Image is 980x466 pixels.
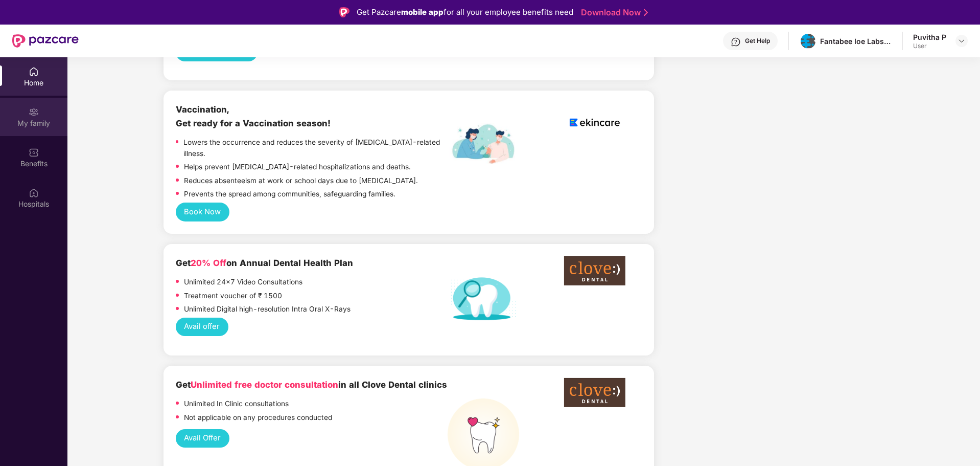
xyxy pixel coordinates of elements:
[184,175,418,187] p: Reduces absenteeism at work or school days due to [MEDICAL_DATA].
[183,137,447,159] p: Lowers the occurrence and reduces the severity of [MEDICAL_DATA]-related illness.
[176,318,228,337] button: Avail offer
[176,380,447,390] b: Get in all Clove Dental clinics
[29,147,39,158] img: svg+xml;base64,PHN2ZyBpZD0iQmVuZWZpdHMiIHhtbG5zPSJodHRwOi8vd3d3LnczLm9yZy8yMDAwL3N2ZyIgd2lkdGg9Ij...
[176,203,229,221] button: Book Now
[745,37,770,45] div: Get Help
[448,277,519,321] img: Dental%20helath%20plan.png
[184,277,302,288] p: Unlimited 24x7 Video Consultations
[401,7,444,17] strong: mobile app
[564,256,625,285] img: clove-dental%20png.png
[820,36,892,46] div: Fantabee Ioe Labs Private Limited
[184,189,395,200] p: Prevents the spread among communities, safeguarding families.
[29,107,39,117] img: svg+xml;base64,PHN2ZyB3aWR0aD0iMjAiIGhlaWdodD0iMjAiIHZpZXdCb3g9IjAgMCAyMCAyMCIgZmlsbD0ibm9uZSIgeG...
[731,37,741,47] img: svg+xml;base64,PHN2ZyBpZD0iSGVscC0zMngzMiIgeG1sbnM9Imh0dHA6Ly93d3cudzMub3JnLzIwMDAvc3ZnIiB3aWR0aD...
[958,37,966,45] img: svg+xml;base64,PHN2ZyBpZD0iRHJvcGRvd24tMzJ4MzIiIHhtbG5zPSJodHRwOi8vd3d3LnczLm9yZy8yMDAwL3N2ZyIgd2...
[176,429,229,448] button: Avail Offer
[801,34,815,49] img: header-logo.png
[339,7,349,17] img: Logo
[913,32,946,42] div: Puvitha P
[184,162,411,173] p: Helps prevent [MEDICAL_DATA]-related hospitalizations and deaths.
[913,42,946,50] div: User
[12,34,79,48] img: New Pazcare Logo
[184,412,332,424] p: Not applicable on any procedures conducted
[564,378,625,407] img: clove-dental%20png.png
[191,380,338,390] span: Unlimited free doctor consultation
[357,6,573,18] div: Get Pazcare for all your employee benefits need
[644,7,648,18] img: Stroke
[184,291,282,302] p: Treatment voucher of ₹ 1500
[184,304,351,315] p: Unlimited Digital high-resolution Intra Oral X-Rays
[184,398,289,410] p: Unlimited In Clinic consultations
[176,258,353,268] b: Get on Annual Dental Health Plan
[448,123,519,164] img: labelEkincare.png
[29,188,39,198] img: svg+xml;base64,PHN2ZyBpZD0iSG9zcGl0YWxzIiB4bWxucz0iaHR0cDovL3d3dy53My5vcmcvMjAwMC9zdmciIHdpZHRoPS...
[176,104,331,128] b: Vaccination, Get ready for a Vaccination season!
[564,103,625,142] img: logoEkincare.png
[581,7,645,18] a: Download Now
[191,258,226,268] span: 20% Off
[29,66,39,77] img: svg+xml;base64,PHN2ZyBpZD0iSG9tZSIgeG1sbnM9Imh0dHA6Ly93d3cudzMub3JnLzIwMDAvc3ZnIiB3aWR0aD0iMjAiIG...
